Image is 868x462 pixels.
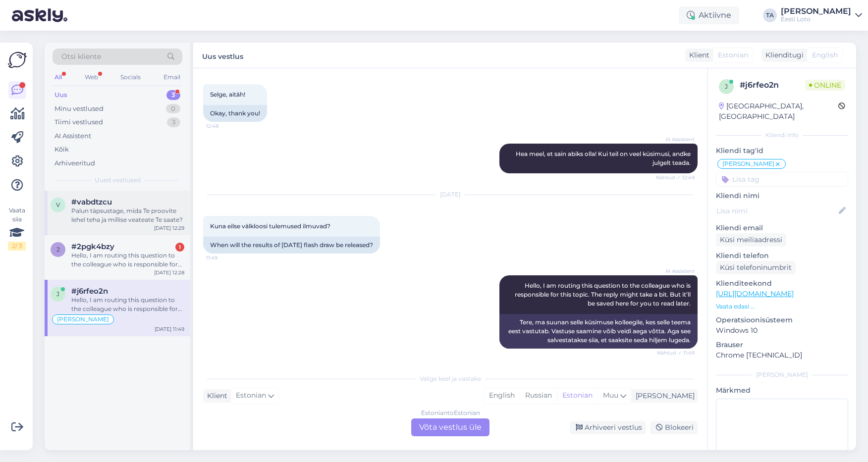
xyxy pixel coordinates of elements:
[499,314,698,349] div: Tere, ma suunan selle küsimuse kolleegile, kes selle teema eest vastutab. Vastuse saamine võib ve...
[716,191,848,201] p: Kliendi nimi
[56,201,60,208] span: v
[657,349,695,357] span: Nähtud ✓ 11:49
[166,104,180,114] div: 0
[83,71,100,84] div: Web
[56,246,60,253] span: 2
[71,206,184,224] div: Palun täpsustage, mida Te proovite lehel teha ja millise veateate Te saate?
[411,418,489,436] div: Võta vestlus üle
[203,237,380,254] div: When will the results of [DATE] flash draw be released?
[118,71,143,84] div: Socials
[203,391,227,401] div: Klient
[8,51,27,69] img: Askly Logo
[812,50,838,60] span: English
[685,50,709,60] div: Klient
[175,243,184,252] div: 1
[203,374,698,383] div: Valige keel ja vastake
[162,71,182,84] div: Email
[716,146,848,156] p: Kliendi tag'id
[206,254,243,261] span: 11:49
[722,161,774,167] span: [PERSON_NAME]
[54,90,67,100] div: Uus
[54,104,104,114] div: Minu vestlused
[716,278,848,289] p: Klienditeekond
[719,101,838,122] div: [GEOGRAPHIC_DATA], [GEOGRAPHIC_DATA]
[484,388,520,403] div: English
[650,421,698,434] div: Blokeeri
[716,315,848,325] p: Operatsioonisüsteem
[557,388,597,403] div: Estonian
[657,136,695,143] span: AI Assistent
[805,80,845,91] span: Online
[421,409,480,417] div: Estonian to Estonian
[71,251,184,269] div: Hello, I am routing this question to the colleague who is responsible for this topic. The reply m...
[740,79,805,91] div: # j6rfeo2n
[56,290,59,298] span: j
[632,391,695,401] div: [PERSON_NAME]
[716,385,848,396] p: Märkmed
[53,71,64,84] div: All
[203,190,698,199] div: [DATE]
[716,302,848,311] p: Vaata edasi ...
[781,7,851,15] div: [PERSON_NAME]
[206,122,243,130] span: 12:48
[763,8,777,22] div: TA
[516,150,692,166] span: Hea meel, et sain abiks olla! Kui teil on veel küsimusi, andke julgelt teada.
[154,224,184,232] div: [DATE] 12:29
[781,15,851,23] div: Eesti Loto
[236,390,266,401] span: Estonian
[167,117,180,127] div: 3
[657,267,695,275] span: AI Assistent
[71,287,108,296] span: #j6rfeo2n
[716,205,837,216] input: Lisa nimi
[716,350,848,360] p: Chrome [TECHNICAL_ID]
[716,370,848,379] div: [PERSON_NAME]
[71,198,112,206] span: #vabdtzcu
[515,282,692,307] span: Hello, I am routing this question to the colleague who is responsible for this topic. The reply m...
[716,233,786,247] div: Küsi meiliaadressi
[210,222,330,230] span: Kuna eilse välkloosi tulemused ilmuvad?
[54,145,69,154] div: Kõik
[8,206,26,251] div: Vaata siia
[155,325,184,333] div: [DATE] 11:49
[603,391,618,400] span: Muu
[716,340,848,350] p: Brauser
[71,296,184,313] div: Hello, I am routing this question to the colleague who is responsible for this topic. The reply m...
[716,261,796,274] div: Küsi telefoninumbrit
[761,50,804,60] div: Klienditugi
[95,176,141,185] span: Uued vestlused
[570,421,646,434] div: Arhiveeri vestlus
[202,49,243,62] label: Uus vestlus
[210,91,245,98] span: Selge, aitäh!
[54,158,95,168] div: Arhiveeritud
[716,172,848,187] input: Lisa tag
[716,131,848,140] div: Kliendi info
[154,269,184,276] div: [DATE] 12:28
[716,223,848,233] p: Kliendi email
[54,131,91,141] div: AI Assistent
[656,174,695,181] span: Nähtud ✓ 12:49
[203,105,267,122] div: Okay, thank you!
[679,6,739,24] div: Aktiivne
[71,242,114,251] span: #2pgk4bzy
[725,83,728,90] span: j
[781,7,862,23] a: [PERSON_NAME]Eesti Loto
[716,251,848,261] p: Kliendi telefon
[716,289,794,298] a: [URL][DOMAIN_NAME]
[166,90,180,100] div: 3
[718,50,748,60] span: Estonian
[54,117,103,127] div: Tiimi vestlused
[716,325,848,336] p: Windows 10
[8,242,26,251] div: 2 / 3
[57,316,109,322] span: [PERSON_NAME]
[520,388,557,403] div: Russian
[61,51,101,62] span: Otsi kliente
